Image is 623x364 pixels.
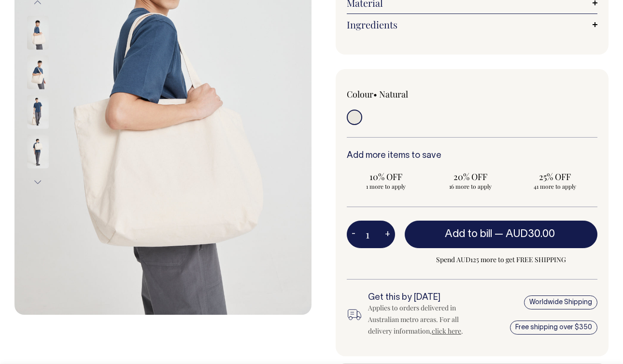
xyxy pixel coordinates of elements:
div: Applies to orders delivered in Australian metro areas. For all delivery information, . [368,302,483,337]
span: 25% OFF [521,171,590,182]
span: Add to bill [445,229,492,239]
div: Colour [347,88,447,100]
span: 10% OFF [352,171,421,182]
span: 16 more to apply [436,182,505,190]
h6: Get this by [DATE] [368,293,483,303]
span: • [373,88,377,100]
button: Add to bill —AUD30.00 [405,221,597,248]
img: natural [27,95,49,129]
button: + [380,225,395,244]
span: 41 more to apply [521,182,590,190]
button: - [347,225,360,244]
a: click here [432,326,461,336]
img: natural [27,16,49,50]
span: AUD30.00 [506,229,555,239]
span: — [495,229,557,239]
span: Spend AUD125 more to get FREE SHIPPING [405,254,597,266]
input: 20% OFF 16 more to apply [431,168,510,193]
input: 10% OFF 1 more to apply [347,168,425,193]
span: 20% OFF [436,171,505,182]
h6: Add more items to save [347,151,597,161]
button: Next [30,171,45,193]
label: Natural [379,88,408,100]
input: 25% OFF 41 more to apply [516,168,595,193]
img: natural [27,135,49,168]
img: natural [27,56,49,89]
span: 1 more to apply [352,182,421,190]
a: Ingredients [347,19,597,30]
